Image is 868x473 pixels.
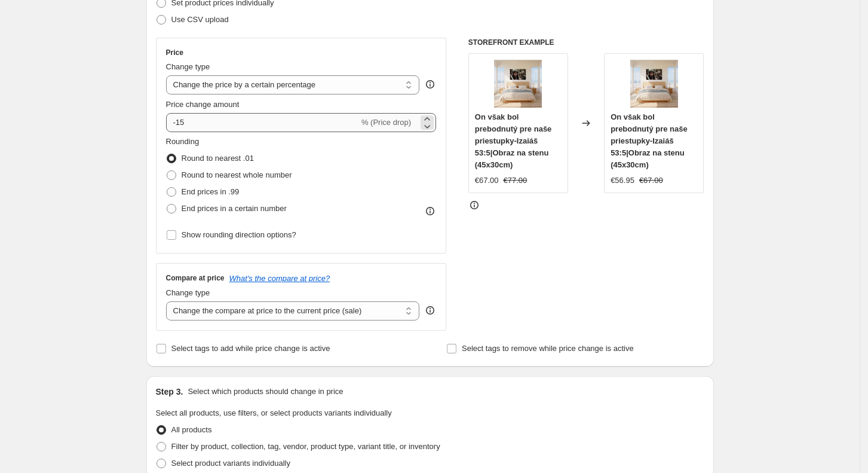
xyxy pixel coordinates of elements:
strike: €77.00 [504,175,527,187]
h3: Compare at price [166,273,225,283]
h6: STOREFRONT EXAMPLE [468,38,704,47]
img: 1c_80x.jpg [630,60,678,108]
span: Select tags to remove while price change is active [462,344,634,353]
img: 1c_80x.jpg [494,60,542,108]
div: help [424,304,436,316]
span: On však bol prebodnutý pre naše priestupky-Izaiáš 53:5|Obraz na stenu (45x30cm) [475,112,552,169]
span: Select product variants individually [171,459,290,468]
span: End prices in a certain number [182,204,287,213]
span: Rounding [166,137,200,146]
span: Select all products, use filters, or select products variants individually [156,408,392,417]
span: Round to nearest whole number [182,170,292,179]
span: End prices in .99 [182,187,240,196]
span: Show rounding direction options? [182,230,296,239]
span: Select tags to add while price change is active [171,344,330,353]
h2: Step 3. [156,386,183,398]
div: €67.00 [475,175,499,187]
span: Change type [166,288,210,297]
input: -15 [166,113,359,132]
h3: Price [166,48,183,57]
span: Price change amount [166,100,240,109]
p: Select which products should change in price [188,386,343,398]
span: All products [171,425,212,434]
span: % (Price drop) [361,118,411,127]
span: On však bol prebodnutý pre naše priestupky-Izaiáš 53:5|Obraz na stenu (45x30cm) [611,112,688,169]
span: Use CSV upload [171,15,229,24]
strike: €67.00 [639,175,663,187]
div: help [424,78,436,90]
span: Change type [166,62,210,71]
span: Filter by product, collection, tag, vendor, product type, variant title, or inventory [171,442,440,451]
span: Round to nearest .01 [182,154,254,163]
button: What's the compare at price? [229,274,330,283]
div: €56.95 [611,175,634,187]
